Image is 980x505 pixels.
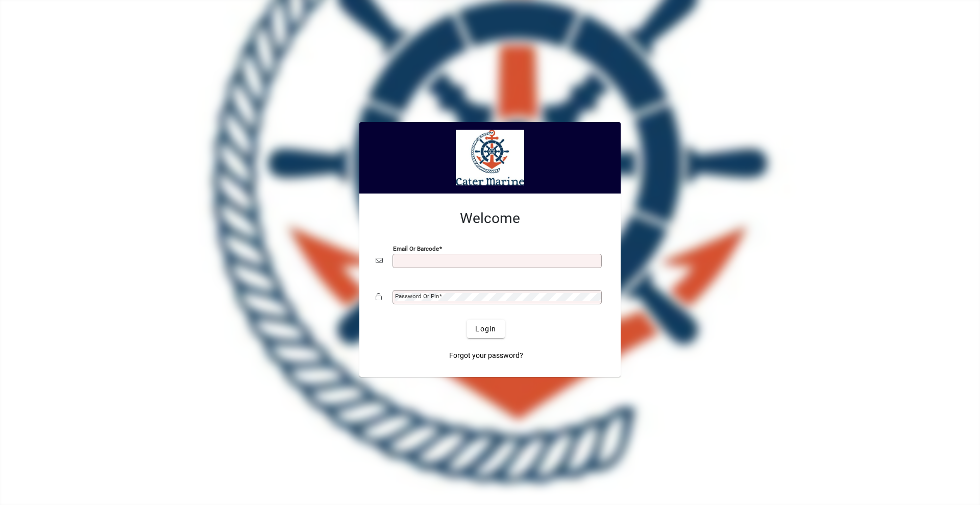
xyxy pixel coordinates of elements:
[449,350,523,361] span: Forgot your password?
[395,293,439,300] mat-label: Password or Pin
[475,324,496,334] span: Login
[393,245,439,252] mat-label: Email or Barcode
[467,320,504,338] button: Login
[445,346,527,365] a: Forgot your password?
[376,210,604,227] h2: Welcome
